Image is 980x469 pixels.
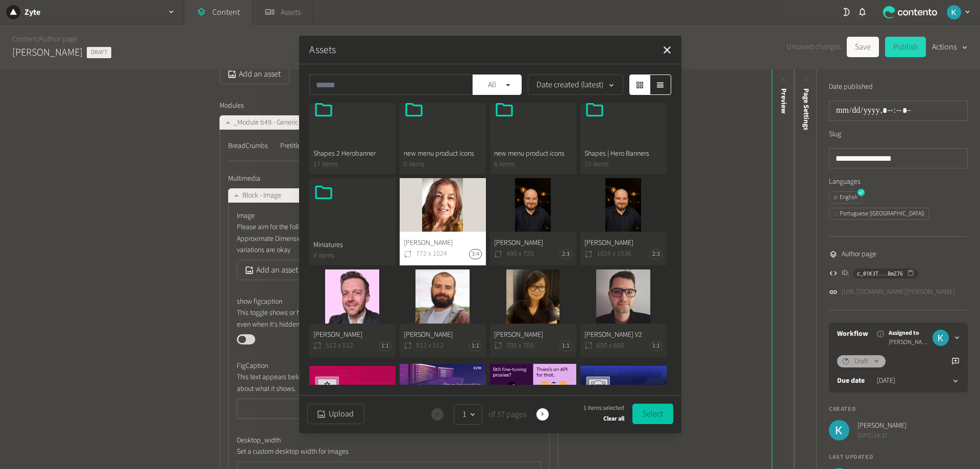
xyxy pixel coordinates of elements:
[580,95,667,174] button: Shapes | Hero Banners15 items
[307,404,364,424] button: Upload
[528,75,623,95] button: Date created (latest)
[404,159,482,170] span: 0 items
[309,95,396,174] button: Shapes 2 Herobanner17 items
[313,159,391,170] span: 17 items
[490,95,576,174] button: new menu product icons6 items
[481,79,504,91] span: All
[494,159,572,170] span: 6 items
[473,75,522,95] button: All
[400,95,486,174] button: new menu product icons0 items
[486,408,526,421] span: of 37 pages
[309,178,396,266] button: Miniatures4 items
[584,149,663,159] span: Shapes | Hero Banners
[454,404,482,425] button: 1
[313,240,391,251] span: Miniatures
[494,149,572,159] span: new menu product icons
[309,42,336,58] button: Assets
[313,251,391,261] span: 4 items
[313,149,391,159] span: Shapes 2 Herobanner
[584,159,663,170] span: 15 items
[632,404,673,424] button: Select
[583,404,624,413] span: 1 items selected
[603,413,624,425] button: Clear all
[404,149,482,159] span: new menu product icons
